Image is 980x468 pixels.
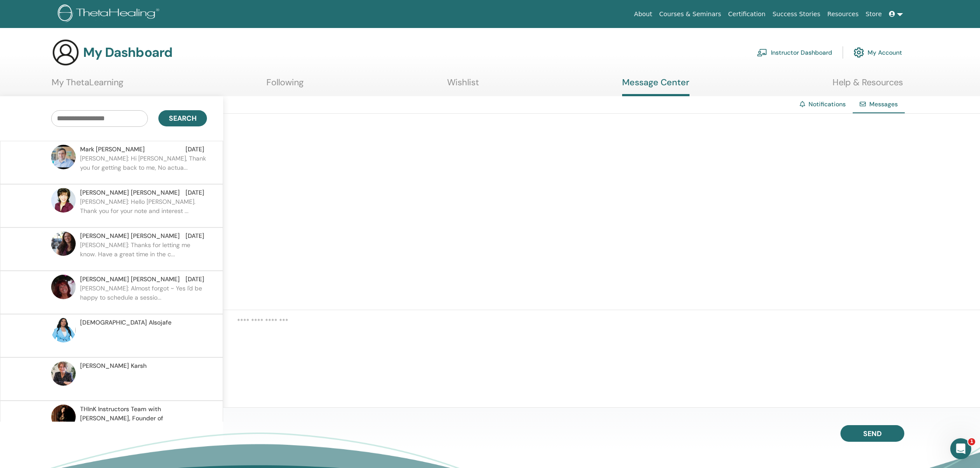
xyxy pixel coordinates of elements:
a: Notifications [808,100,846,108]
img: chalkboard-teacher.svg [757,49,767,56]
span: [DATE] [185,231,204,241]
img: logo.png [58,4,162,24]
a: My Account [854,43,902,62]
span: [PERSON_NAME] Karsh [80,361,147,370]
img: default.jpg [51,145,76,169]
iframe: Intercom live chat [950,438,971,459]
img: cog.svg [854,45,864,60]
a: Courses & Seminars [656,6,725,22]
img: default.jpg [51,361,76,386]
span: THInK Instructors Team with [PERSON_NAME], Founder of ThetaHealing® [80,405,204,432]
span: [PERSON_NAME] [PERSON_NAME] [80,231,180,241]
a: Following [266,77,304,94]
span: 1 [968,438,975,445]
span: Search [169,114,196,123]
a: Success Stories [769,6,824,22]
a: Resources [824,6,862,22]
span: [DEMOGRAPHIC_DATA] Alsojafe [80,318,171,327]
span: [DATE] [185,275,204,284]
p: [PERSON_NAME]: Hi [PERSON_NAME], Thank you for getting back to me, No actua... [80,154,207,180]
span: [DATE] [185,188,204,197]
h3: My Dashboard [83,45,172,60]
a: My ThetaLearning [52,77,123,94]
p: [PERSON_NAME]: Almost forgot ~ Yes I'd be happy to schedule a sessio... [80,284,207,310]
a: Instructor Dashboard [757,43,832,62]
a: About [630,6,655,22]
img: generic-user-icon.jpg [52,38,80,66]
span: Messages [869,100,898,108]
span: [DATE] [185,145,204,154]
a: Certification [724,6,769,22]
img: default.jpg [51,188,76,213]
span: Send [863,429,882,438]
a: Store [862,6,885,22]
span: [PERSON_NAME] [PERSON_NAME] [80,188,180,197]
button: Search [158,110,207,126]
p: [PERSON_NAME]: Hello [PERSON_NAME]. Thank you for your note and interest ... [80,197,207,224]
img: default.jpg [51,318,76,342]
span: Mark [PERSON_NAME] [80,145,145,154]
img: default.jpg [51,231,76,256]
span: [PERSON_NAME] [PERSON_NAME] [80,275,180,284]
a: Message Center [622,77,689,96]
img: default.jpg [51,275,76,299]
a: Wishlist [447,77,479,94]
p: [PERSON_NAME]: Thanks for letting me know. Have a great time in the c... [80,241,207,267]
img: default.jpg [51,405,76,429]
button: Send [840,425,904,442]
a: Help & Resources [833,77,903,94]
